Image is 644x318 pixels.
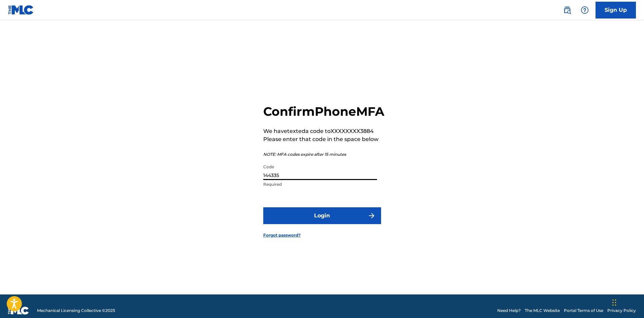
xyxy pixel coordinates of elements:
[612,292,616,313] div: Drag
[37,308,115,314] span: Mechanical Licensing Collective © 2025
[263,135,384,143] p: Please enter that code in the space below
[578,3,591,17] div: Help
[263,181,377,187] p: Required
[368,212,376,220] img: f7272a7cc735f4ea7f67.svg
[561,3,574,17] a: Public Search
[596,2,636,19] a: Sign Up
[607,308,636,314] a: Privacy Policy
[263,151,384,157] p: NOTE: MFA codes expire after 15 minutes
[610,286,644,318] iframe: Chat Widget
[8,5,34,15] img: MLC Logo
[581,6,589,14] img: help
[564,308,603,314] a: Portal Terms of Use
[525,308,560,314] a: The MLC Website
[263,104,384,119] h2: Confirm Phone MFA
[263,207,381,224] button: Login
[263,127,384,135] p: We have texted a code to XXXXXXXX3884
[263,232,301,238] a: Forgot password?
[8,307,29,315] img: logo
[497,308,521,314] a: Need Help?
[563,6,571,14] img: search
